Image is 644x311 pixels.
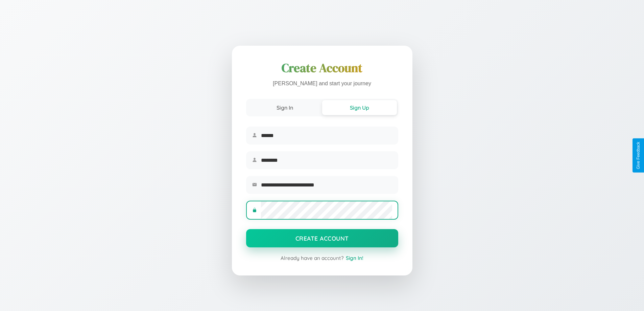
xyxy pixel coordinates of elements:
[246,79,398,89] p: [PERSON_NAME] and start your journey
[247,100,322,115] button: Sign In
[636,142,641,169] div: Give Feedback
[246,60,398,76] h1: Create Account
[322,100,397,115] button: Sign Up
[246,255,398,261] div: Already have an account?
[346,255,363,261] span: Sign In!
[246,229,398,247] button: Create Account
